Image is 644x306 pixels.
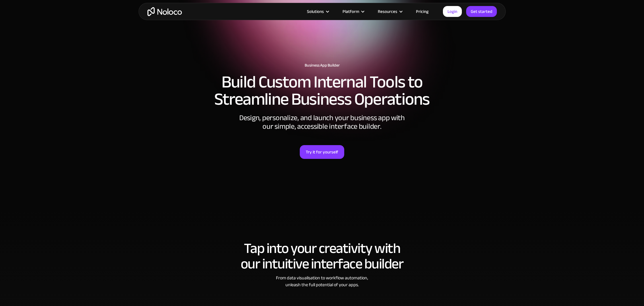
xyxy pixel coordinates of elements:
div: Solutions [300,8,335,15]
div: Design, personalize, and launch your business app with our simple, accessible interface builder. [236,114,408,131]
div: Resources [371,8,409,15]
div: Solutions [307,8,324,15]
h2: Build Custom Internal Tools to Streamline Business Operations [144,73,500,108]
div: Platform [343,8,359,15]
a: Try it for yourself [300,145,344,159]
h2: Tap into your creativity with our intuitive interface builder [144,241,500,272]
div: From data visualisation to workflow automation, unleash the full potential of your apps. [144,274,500,288]
a: Login [443,6,462,17]
a: home [147,7,182,16]
a: Get started [466,6,497,17]
div: Resources [378,8,397,15]
div: Platform [335,8,371,15]
h1: Business App Builder [144,63,500,68]
a: Pricing [409,8,436,15]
